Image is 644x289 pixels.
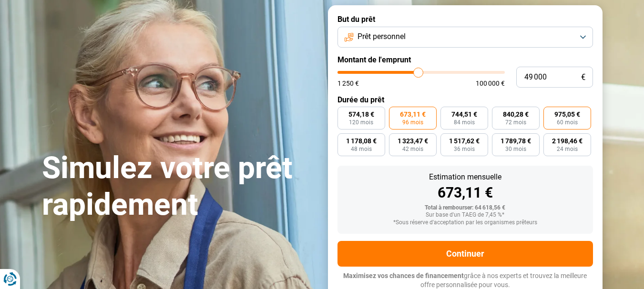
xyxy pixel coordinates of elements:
[476,80,505,87] span: 100 000 €
[349,120,373,125] span: 120 mois
[343,272,464,279] span: Maximisez vos chances de financement
[400,111,426,118] span: 673,11 €
[42,150,317,223] h1: Simulez votre prêt rapidement
[505,146,526,152] span: 30 mois
[337,27,593,48] button: Prêt personnel
[402,146,423,152] span: 42 mois
[402,120,423,125] span: 96 mois
[552,138,583,144] span: 2 198,46 €
[449,138,480,144] span: 1 517,62 €
[345,205,585,211] div: Total à rembourser: 64 618,56 €
[503,111,529,118] span: 840,28 €
[454,146,475,152] span: 36 mois
[337,80,359,87] span: 1 250 €
[398,138,428,144] span: 1 323,47 €
[581,73,585,81] span: €
[337,15,593,24] label: But du prêt
[557,120,578,125] span: 60 mois
[345,186,585,200] div: 673,11 €
[346,138,377,144] span: 1 178,08 €
[337,55,593,64] label: Montant de l'emprunt
[505,120,526,125] span: 72 mois
[348,111,374,118] span: 574,18 €
[454,120,475,125] span: 84 mois
[554,111,580,118] span: 975,05 €
[337,95,593,104] label: Durée du prêt
[557,146,578,152] span: 24 mois
[451,111,477,118] span: 744,51 €
[345,212,585,219] div: Sur base d'un TAEG de 7,45 %*
[345,173,585,181] div: Estimation mensuelle
[337,241,593,267] button: Continuer
[351,146,372,152] span: 48 mois
[358,31,406,42] span: Prêt personnel
[501,138,531,144] span: 1 789,78 €
[345,219,585,226] div: *Sous réserve d'acceptation par les organismes prêteurs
